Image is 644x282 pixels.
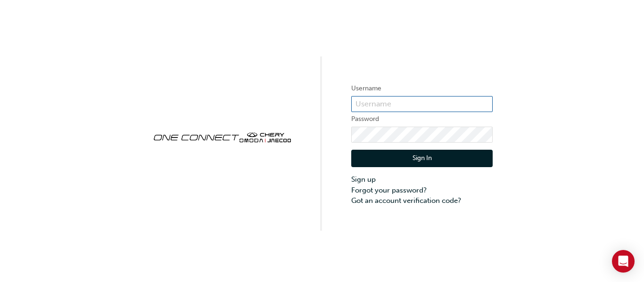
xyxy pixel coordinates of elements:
[351,150,493,168] button: Sign In
[351,96,493,112] input: Username
[151,124,293,149] img: oneconnect
[612,250,635,273] div: Open Intercom Messenger
[351,174,493,185] a: Sign up
[351,185,493,196] a: Forgot your password?
[351,83,493,94] label: Username
[351,113,493,125] label: Password
[351,195,493,206] a: Got an account verification code?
